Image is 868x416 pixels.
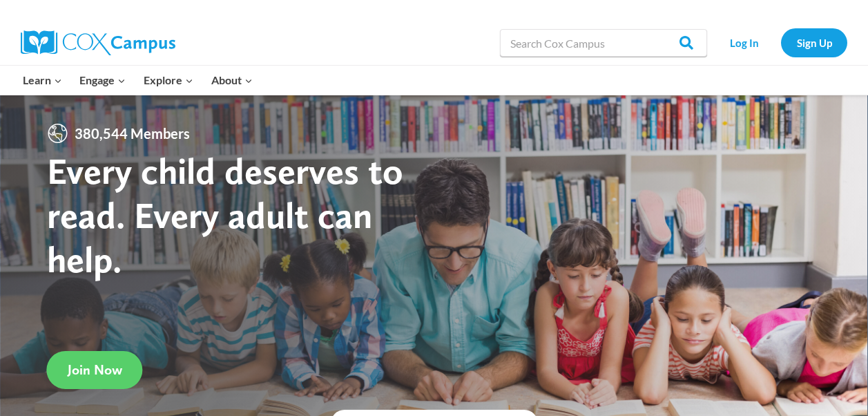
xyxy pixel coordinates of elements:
span: Engage [79,71,126,89]
span: Join Now [68,361,122,378]
span: Learn [23,71,62,89]
a: Sign Up [781,28,847,57]
span: About [211,71,253,89]
nav: Secondary Navigation [714,28,847,57]
nav: Primary Navigation [14,66,261,95]
img: Cox Campus [21,30,175,55]
span: Explore [144,71,193,89]
a: Log In [714,28,774,57]
strong: Every child deserves to read. Every adult can help. [47,149,403,281]
span: 380,544 Members [69,122,195,144]
a: Join Now [47,351,143,389]
input: Search Cox Campus [500,29,707,57]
